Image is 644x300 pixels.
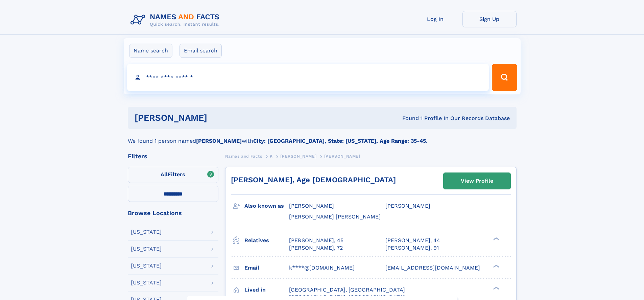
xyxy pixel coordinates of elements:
[135,114,305,122] h1: [PERSON_NAME]
[270,152,273,160] a: K
[244,262,289,274] h3: Email
[492,64,517,91] button: Search Button
[385,244,439,252] a: [PERSON_NAME], 91
[128,11,225,29] img: Logo Names and Facts
[305,115,510,122] div: Found 1 Profile In Our Records Database
[131,263,162,269] div: [US_STATE]
[461,173,493,189] div: View Profile
[492,264,500,268] div: ❯
[408,11,462,27] a: Log In
[270,154,273,159] span: K
[128,153,218,159] div: Filters
[444,173,510,189] a: View Profile
[161,171,168,178] span: All
[289,213,381,220] span: [PERSON_NAME] [PERSON_NAME]
[492,236,500,241] div: ❯
[129,44,172,58] label: Name search
[280,152,316,160] a: [PERSON_NAME]
[244,284,289,296] h3: Lived in
[289,286,405,293] span: [GEOGRAPHIC_DATA], [GEOGRAPHIC_DATA]
[324,154,360,159] span: [PERSON_NAME]
[196,138,242,144] b: [PERSON_NAME]
[131,246,162,252] div: [US_STATE]
[253,138,426,144] b: City: [GEOGRAPHIC_DATA], State: [US_STATE], Age Range: 35-45
[289,237,343,244] a: [PERSON_NAME], 45
[385,203,430,209] span: [PERSON_NAME]
[128,167,218,183] label: Filters
[492,286,500,290] div: ❯
[231,176,396,184] a: [PERSON_NAME], Age [DEMOGRAPHIC_DATA]
[289,203,334,209] span: [PERSON_NAME]
[244,235,289,246] h3: Relatives
[128,129,517,145] div: We found 1 person named with .
[244,200,289,212] h3: Also known as
[128,210,218,216] div: Browse Locations
[289,244,343,252] a: [PERSON_NAME], 72
[462,11,517,27] a: Sign Up
[385,237,440,244] a: [PERSON_NAME], 44
[385,264,480,271] span: [EMAIL_ADDRESS][DOMAIN_NAME]
[131,229,162,235] div: [US_STATE]
[225,152,262,160] a: Names and Facts
[131,280,162,285] div: [US_STATE]
[127,64,489,91] input: search input
[180,44,222,58] label: Email search
[280,154,316,159] span: [PERSON_NAME]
